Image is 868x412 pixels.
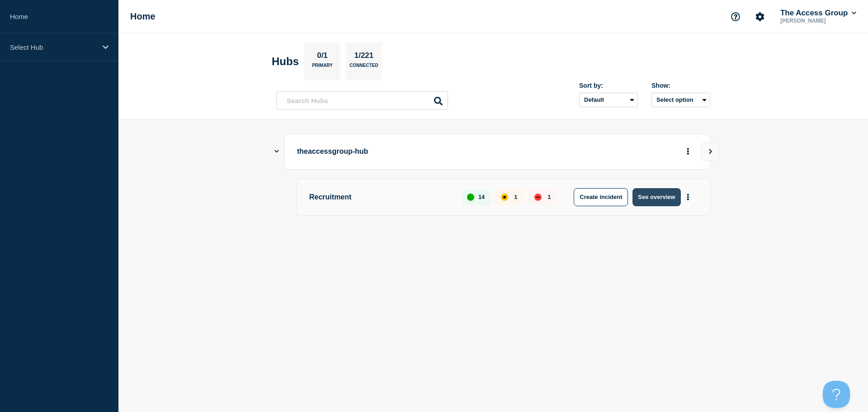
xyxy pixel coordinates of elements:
div: affected [501,194,508,201]
div: Show: [651,82,710,89]
p: 0/1 [314,51,331,63]
p: 1 [514,194,517,200]
h2: Hubs [272,55,299,68]
p: theaccessgroup-hub [297,143,547,160]
button: More actions [682,189,694,205]
p: Recruitment [309,188,451,206]
div: down [534,194,542,201]
button: The Access Group [778,9,858,18]
p: 1 [547,194,551,200]
button: Select option [651,93,710,107]
div: up [467,194,474,201]
button: Show Connected Hubs [274,148,279,155]
p: Primary [312,63,333,72]
select: Sort by [579,93,638,107]
input: Search Hubs [276,91,448,110]
button: More actions [682,143,694,160]
p: Connected [349,63,378,72]
button: Create incident [574,188,628,206]
p: 14 [478,194,485,200]
button: View [701,142,719,161]
iframe: Help Scout Beacon - Open [823,381,850,408]
p: Select Hub [10,43,97,51]
div: Sort by: [579,82,638,89]
button: Support [726,7,745,26]
button: See overview [632,188,680,206]
p: [PERSON_NAME] [778,18,858,24]
p: 1/221 [351,51,377,63]
h1: Home [130,11,156,22]
button: Account settings [750,7,769,26]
